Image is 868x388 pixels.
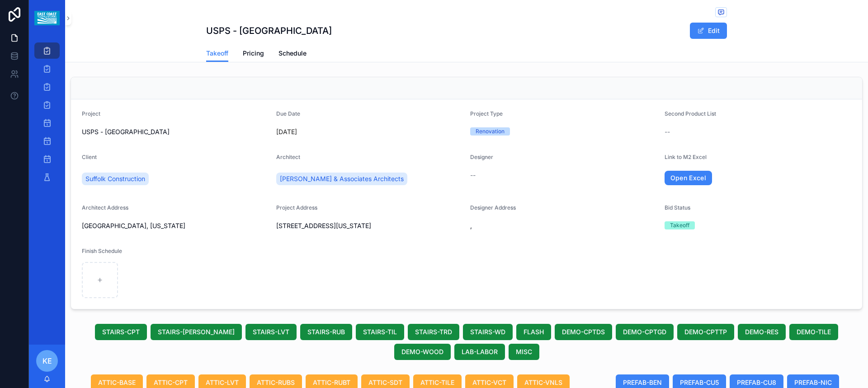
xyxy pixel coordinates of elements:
[276,154,300,160] span: Architect
[415,327,452,337] span: STAIRS-TRD
[524,327,544,337] span: FLASH
[745,327,778,337] span: DEMO-RES
[670,221,689,229] div: Takeoff
[738,324,786,340] button: DEMO-RES
[665,204,690,211] span: Bid Status
[280,174,404,183] span: [PERSON_NAME] & Associates Architects
[42,355,52,366] span: KE
[562,327,605,337] span: DEMO-CPTDS
[420,378,454,387] span: ATTIC-TILE
[690,23,727,39] button: Edit
[151,324,242,340] button: STAIRS-[PERSON_NAME]
[307,327,345,337] span: STAIRS-RUB
[516,347,532,356] span: MISC
[470,204,516,211] span: Designer Address
[472,378,506,387] span: ATTIC-VCT
[680,378,719,387] span: PREFAB-CU5
[394,344,451,360] button: DEMO-WOOD
[363,327,397,337] span: STAIRS-TIL
[677,324,734,340] button: DEMO-CPTTP
[623,378,662,387] span: PREFAB-BEN
[29,36,65,197] div: scrollable content
[278,49,307,58] span: Schedule
[470,327,505,337] span: STAIRS-WD
[356,324,404,340] button: STAIRS-TIL
[470,154,493,160] span: Designer
[206,378,239,387] span: ATTIC-LVT
[102,327,140,337] span: STAIRS-CPT
[206,49,228,58] span: Takeoff
[276,110,300,117] span: Due Date
[797,327,831,337] span: DEMO-TILE
[470,221,657,230] span: ,
[82,204,128,211] span: Architect Address
[524,378,562,387] span: ATTIC-VNLS
[154,378,188,387] span: ATTIC-CPT
[206,45,228,62] a: Takeoff
[470,171,476,180] span: --
[789,324,838,340] button: DEMO-TILE
[278,45,307,63] a: Schedule
[34,11,59,25] img: App logo
[82,110,100,117] span: Project
[454,344,505,360] button: LAB-LABOR
[665,110,716,117] span: Second Product List
[276,127,297,136] p: [DATE]
[243,49,264,58] span: Pricing
[462,347,498,356] span: LAB-LABOR
[463,324,513,340] button: STAIRS-WD
[313,378,350,387] span: ATTIC-RUBT
[665,171,712,185] a: Open Excel
[276,221,463,230] span: [STREET_ADDRESS][US_STATE]
[243,45,264,63] a: Pricing
[82,248,122,254] span: Finish Schedule
[794,378,832,387] span: PREFAB-NIC
[257,378,295,387] span: ATTIC-RUBS
[737,378,776,387] span: PREFAB-CU8
[665,154,707,160] span: Link to M2 Excel
[470,110,503,117] span: Project Type
[516,324,551,340] button: FLASH
[206,24,332,37] h1: USPS - [GEOGRAPHIC_DATA]
[509,344,539,360] button: MISC
[300,324,352,340] button: STAIRS-RUB
[158,327,235,337] span: STAIRS-[PERSON_NAME]
[408,324,459,340] button: STAIRS-TRD
[555,324,612,340] button: DEMO-CPTDS
[82,221,269,230] span: [GEOGRAPHIC_DATA], [US_STATE]
[684,327,727,337] span: DEMO-CPTTP
[623,327,666,337] span: DEMO-CPTGD
[82,127,269,136] span: USPS - [GEOGRAPHIC_DATA]
[82,173,149,185] a: Suffolk Construction
[85,174,145,183] span: Suffolk Construction
[476,127,505,136] div: Renovation
[245,324,297,340] button: STAIRS-LVT
[665,127,670,136] span: --
[82,154,97,160] span: Client
[98,378,136,387] span: ATTIC-BASE
[253,327,289,337] span: STAIRS-LVT
[276,204,317,211] span: Project Address
[276,173,407,185] a: [PERSON_NAME] & Associates Architects
[616,324,674,340] button: DEMO-CPTGD
[368,378,402,387] span: ATTIC-SDT
[95,324,147,340] button: STAIRS-CPT
[401,347,443,356] span: DEMO-WOOD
